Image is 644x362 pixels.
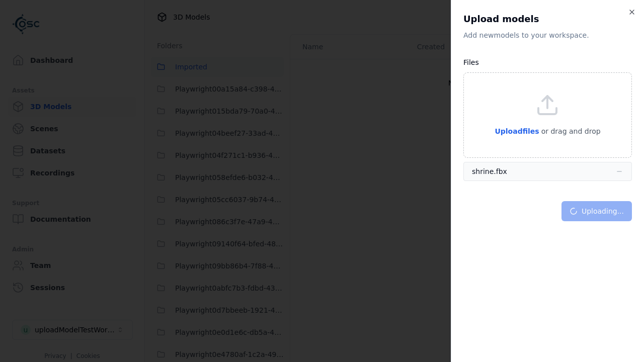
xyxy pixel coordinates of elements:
label: Files [463,58,479,66]
div: shrine.fbx [472,166,507,176]
span: Upload files [495,127,539,135]
h2: Upload models [463,12,632,26]
p: or drag and drop [539,125,601,137]
p: Add new model s to your workspace. [463,30,632,40]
